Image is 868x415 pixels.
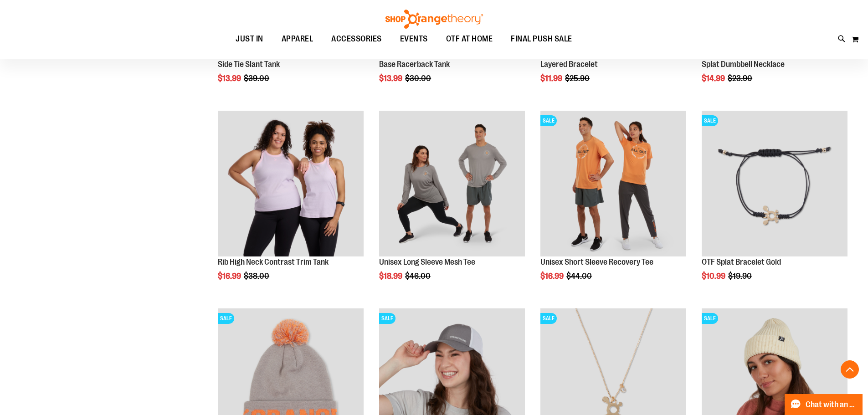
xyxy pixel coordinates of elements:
img: Unisex Long Sleeve Mesh Tee primary image [379,111,525,256]
span: ACCESSORIES [331,29,382,49]
span: $23.90 [728,74,754,83]
span: JUST IN [236,29,263,49]
span: $44.00 [566,272,593,281]
a: Unisex Long Sleeve Mesh Tee primary image [379,111,525,258]
span: SALE [540,313,557,324]
a: Rib High Neck Contrast Trim Tank [218,257,329,266]
span: $13.99 [218,74,242,83]
span: SALE [379,313,395,324]
a: JUST IN [226,29,272,50]
a: ACCESSORIES [322,29,391,50]
a: Base Racerback Tank [379,60,450,69]
span: SALE [702,115,718,126]
span: SALE [702,313,718,324]
a: Product image for Splat Bracelet GoldSALE [702,111,847,258]
span: SALE [218,313,234,324]
span: $38.00 [244,272,271,281]
a: Layered Bracelet [540,60,598,69]
div: product [697,106,852,304]
a: Unisex Short Sleeve Recovery Tee [540,257,653,266]
span: $46.00 [405,272,432,281]
span: $25.90 [565,74,591,83]
a: Rib Tank w/ Contrast Binding primary image [218,111,364,258]
a: Side Tie Slant Tank [218,60,280,69]
span: $18.99 [379,272,404,281]
img: Shop Orangetheory [384,10,484,29]
span: Chat with an Expert [806,400,857,409]
span: SALE [540,115,557,126]
span: $13.99 [379,74,404,83]
a: APPAREL [272,29,323,50]
span: $16.99 [218,272,242,281]
a: Unisex Short Sleeve Recovery Tee primary imageSALE [540,111,686,258]
span: $14.99 [702,74,726,83]
img: Product image for Splat Bracelet Gold [702,111,847,256]
span: $39.00 [244,74,271,83]
a: EVENTS [391,29,437,50]
div: product [213,106,368,304]
img: Unisex Short Sleeve Recovery Tee primary image [540,111,686,256]
a: Splat Dumbbell Necklace [702,60,785,69]
span: $11.99 [540,74,564,83]
span: $19.90 [728,272,753,281]
span: $30.00 [405,74,432,83]
button: Chat with an Expert [785,394,863,415]
div: product [536,106,691,304]
span: APPAREL [282,29,313,49]
a: OTF Splat Bracelet Gold [702,257,781,266]
img: Rib Tank w/ Contrast Binding primary image [218,111,364,256]
span: FINAL PUSH SALE [511,29,572,49]
span: EVENTS [400,29,428,49]
span: $10.99 [702,272,727,281]
button: Back To Top [841,360,859,379]
a: Unisex Long Sleeve Mesh Tee [379,257,475,266]
a: OTF AT HOME [437,29,502,50]
span: $16.99 [540,272,565,281]
a: FINAL PUSH SALE [502,29,581,49]
div: product [375,106,529,304]
span: OTF AT HOME [446,29,493,49]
